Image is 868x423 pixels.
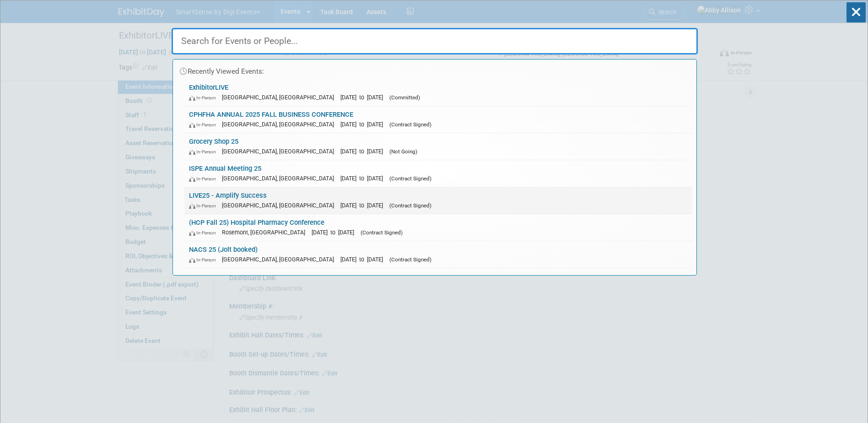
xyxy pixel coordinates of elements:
span: [DATE] to [DATE] [340,256,388,263]
span: [DATE] to [DATE] [340,175,388,182]
span: In-Person [189,176,220,182]
a: LIVE25 - Amplify Success In-Person [GEOGRAPHIC_DATA], [GEOGRAPHIC_DATA] [DATE] to [DATE] (Contrac... [184,187,692,214]
span: (Committed) [389,94,420,101]
span: In-Person [189,230,220,236]
a: CPHFHA ANNUAL 2025 FALL BUSINESS CONFERENCE In-Person [GEOGRAPHIC_DATA], [GEOGRAPHIC_DATA] [DATE]... [184,106,692,133]
span: [DATE] to [DATE] [312,229,359,236]
span: In-Person [189,203,220,209]
span: In-Person [189,122,220,128]
span: (Contract Signed) [389,121,431,128]
span: [GEOGRAPHIC_DATA], [GEOGRAPHIC_DATA] [222,256,339,263]
span: [GEOGRAPHIC_DATA], [GEOGRAPHIC_DATA] [222,148,339,155]
span: (Contract Signed) [389,175,431,182]
a: NACS 25 (Jolt booked) In-Person [GEOGRAPHIC_DATA], [GEOGRAPHIC_DATA] [DATE] to [DATE] (Contract S... [184,241,692,268]
div: Recently Viewed Events: [178,60,692,79]
span: (Contract Signed) [389,256,431,263]
span: In-Person [189,149,220,155]
span: [DATE] to [DATE] [340,148,388,155]
span: In-Person [189,257,220,263]
span: Rosemont, [GEOGRAPHIC_DATA] [222,229,310,236]
input: Search for Events or People... [172,28,698,54]
a: ExhibitorLIVE In-Person [GEOGRAPHIC_DATA], [GEOGRAPHIC_DATA] [DATE] to [DATE] (Committed) [184,79,692,106]
a: Grocery Shop 25 In-Person [GEOGRAPHIC_DATA], [GEOGRAPHIC_DATA] [DATE] to [DATE] (Not Going) [184,133,692,160]
span: [DATE] to [DATE] [340,94,388,101]
span: [GEOGRAPHIC_DATA], [GEOGRAPHIC_DATA] [222,94,339,101]
span: (Not Going) [389,148,417,155]
a: ISPE Annual Meeting 25 In-Person [GEOGRAPHIC_DATA], [GEOGRAPHIC_DATA] [DATE] to [DATE] (Contract ... [184,160,692,187]
span: (Contract Signed) [389,202,431,209]
span: (Contract Signed) [361,229,403,236]
span: [GEOGRAPHIC_DATA], [GEOGRAPHIC_DATA] [222,202,339,209]
a: (HCP Fall 25) Hospital Pharmacy Conference In-Person Rosemont, [GEOGRAPHIC_DATA] [DATE] to [DATE]... [184,214,692,241]
span: [GEOGRAPHIC_DATA], [GEOGRAPHIC_DATA] [222,175,339,182]
span: [DATE] to [DATE] [340,121,388,128]
span: In-Person [189,95,220,101]
span: [DATE] to [DATE] [340,202,388,209]
span: [GEOGRAPHIC_DATA], [GEOGRAPHIC_DATA] [222,121,339,128]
